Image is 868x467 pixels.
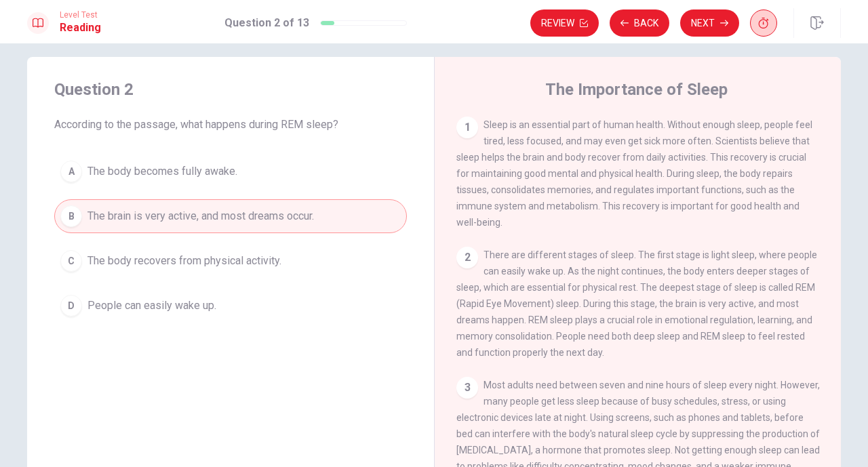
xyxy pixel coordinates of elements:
[456,377,478,399] div: 3
[545,79,728,100] h4: The Importance of Sleep
[60,205,82,227] div: B
[54,155,407,188] button: AThe body becomes fully awake.
[224,15,309,31] h1: Question 2 of 13
[60,20,101,36] h1: Reading
[60,250,82,272] div: C
[680,9,739,37] button: Next
[54,199,407,233] button: BThe brain is very active, and most dreams occur.
[87,163,237,180] span: The body becomes fully awake.
[54,289,407,323] button: DPeople can easily wake up.
[87,298,216,314] span: People can easily wake up.
[87,208,314,224] span: The brain is very active, and most dreams occur.
[530,9,599,37] button: Review
[60,295,82,317] div: D
[60,10,101,20] span: Level Test
[456,119,812,228] span: Sleep is an essential part of human health. Without enough sleep, people feel tired, less focused...
[60,161,82,182] div: A
[456,117,478,138] div: 1
[610,9,669,37] button: Back
[87,253,281,269] span: The body recovers from physical activity.
[54,117,407,133] span: According to the passage, what happens during REM sleep?
[456,247,478,268] div: 2
[54,79,407,100] h4: Question 2
[54,244,407,278] button: CThe body recovers from physical activity.
[456,249,817,358] span: There are different stages of sleep. The first stage is light sleep, where people can easily wake...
